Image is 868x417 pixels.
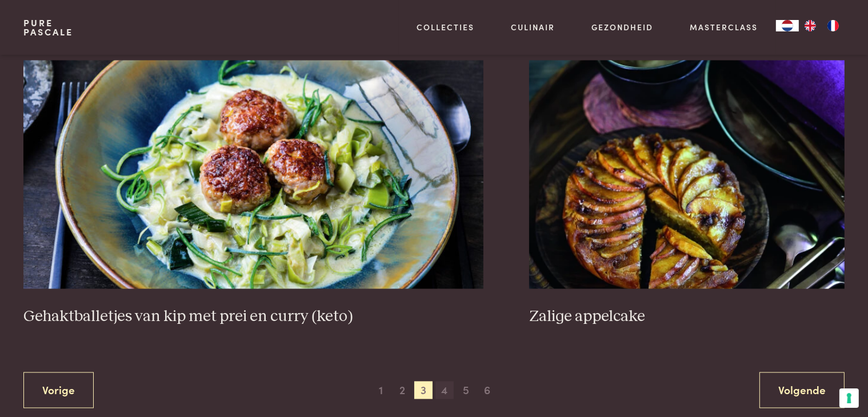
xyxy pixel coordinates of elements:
[478,382,497,400] span: 6
[839,388,859,408] button: Uw voorkeuren voor toestemming voor trackingtechnologieën
[529,61,845,327] a: Zalige appelcake Zalige appelcake
[776,20,799,31] a: NL
[690,21,758,33] a: Masterclass
[759,372,845,408] a: Volgende
[776,20,845,31] aside: Language selected: Nederlands
[23,61,483,327] a: Gehaktballetjes van kip met prei en curry (keto) Gehaktballetjes van kip met prei en curry (keto)
[393,382,411,400] span: 2
[591,21,653,33] a: Gezondheid
[799,20,822,31] a: EN
[23,61,483,289] img: Gehaktballetjes van kip met prei en curry (keto)
[414,382,433,400] span: 3
[372,382,390,400] span: 1
[417,21,475,33] a: Collecties
[457,382,475,400] span: 5
[23,372,94,408] a: Vorige
[529,61,845,289] img: Zalige appelcake
[511,21,555,33] a: Culinair
[23,307,483,327] h3: Gehaktballetjes van kip met prei en curry (keto)
[822,20,845,31] a: FR
[435,382,454,400] span: 4
[529,307,845,327] h3: Zalige appelcake
[776,20,799,31] div: Language
[23,18,73,37] a: PurePascale
[799,20,845,31] ul: Language list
